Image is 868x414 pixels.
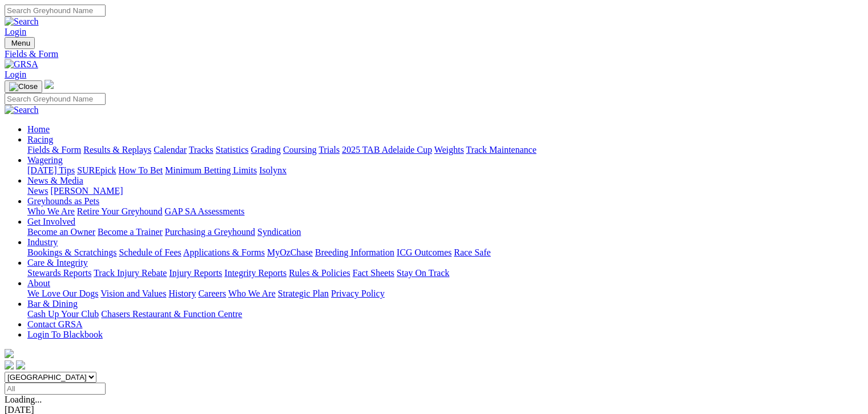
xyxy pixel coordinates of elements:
a: Integrity Reports [224,268,286,278]
a: Care & Integrity [27,258,88,267]
a: Breeding Information [315,247,394,257]
img: Search [5,105,39,115]
a: Bookings & Scratchings [27,247,116,257]
a: Strategic Plan [278,289,329,298]
img: facebook.svg [5,360,14,370]
a: Results & Replays [83,145,151,155]
a: [PERSON_NAME] [50,186,123,196]
a: Fields & Form [5,49,863,59]
a: History [168,289,196,298]
a: News & Media [27,176,83,185]
a: Home [27,124,50,134]
a: Coursing [283,145,317,155]
div: About [27,289,863,299]
a: How To Bet [119,165,163,175]
input: Search [5,5,106,17]
img: twitter.svg [16,360,25,370]
a: Weights [434,145,464,155]
a: SUREpick [77,165,116,175]
div: Get Involved [27,227,863,237]
div: Racing [27,145,863,155]
span: Loading... [5,395,42,404]
a: We Love Our Dogs [27,289,98,298]
a: Purchasing a Greyhound [165,227,255,237]
a: Grading [251,145,281,155]
a: Tracks [189,145,213,155]
a: Login To Blackbook [27,330,103,339]
div: Greyhounds as Pets [27,206,863,217]
a: Retire Your Greyhound [77,206,163,216]
a: Who We Are [228,289,276,298]
a: Get Involved [27,217,75,226]
img: Close [9,82,38,91]
a: Track Injury Rebate [94,268,167,278]
a: Contact GRSA [27,319,82,329]
button: Toggle navigation [5,37,35,49]
a: Racing [27,135,53,144]
span: Menu [11,39,30,47]
a: Cash Up Your Club [27,309,99,319]
a: Login [5,70,26,79]
input: Search [5,93,106,105]
a: Isolynx [259,165,286,175]
a: Syndication [257,227,301,237]
a: Fields & Form [27,145,81,155]
a: Trials [318,145,340,155]
a: [DATE] Tips [27,165,75,175]
a: Chasers Restaurant & Function Centre [101,309,242,319]
a: Login [5,27,26,36]
img: logo-grsa-white.png [5,349,14,358]
a: Wagering [27,155,63,165]
a: Applications & Forms [183,247,265,257]
a: Stewards Reports [27,268,91,278]
a: Track Maintenance [466,145,536,155]
a: Statistics [216,145,249,155]
a: Stay On Track [397,268,449,278]
div: Industry [27,247,863,258]
a: ICG Outcomes [397,247,451,257]
a: Rules & Policies [289,268,350,278]
div: Care & Integrity [27,268,863,278]
a: Injury Reports [169,268,222,278]
a: Become an Owner [27,227,95,237]
input: Select date [5,383,106,395]
a: Greyhounds as Pets [27,196,99,206]
img: GRSA [5,59,38,70]
a: Privacy Policy [331,289,385,298]
button: Toggle navigation [5,80,42,93]
a: Fact Sheets [353,268,394,278]
a: Bar & Dining [27,299,78,309]
a: Vision and Values [100,289,166,298]
a: Industry [27,237,58,247]
a: Schedule of Fees [119,247,181,257]
a: 2025 TAB Adelaide Cup [342,145,432,155]
a: Who We Are [27,206,75,216]
a: Race Safe [454,247,490,257]
a: MyOzChase [267,247,313,257]
a: Minimum Betting Limits [165,165,257,175]
img: Search [5,17,39,27]
a: News [27,186,48,196]
a: GAP SA Assessments [165,206,245,216]
div: Wagering [27,165,863,176]
div: Bar & Dining [27,309,863,319]
a: About [27,278,50,288]
div: News & Media [27,186,863,196]
a: Careers [198,289,226,298]
a: Become a Trainer [98,227,163,237]
a: Calendar [154,145,187,155]
img: logo-grsa-white.png [45,80,54,89]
